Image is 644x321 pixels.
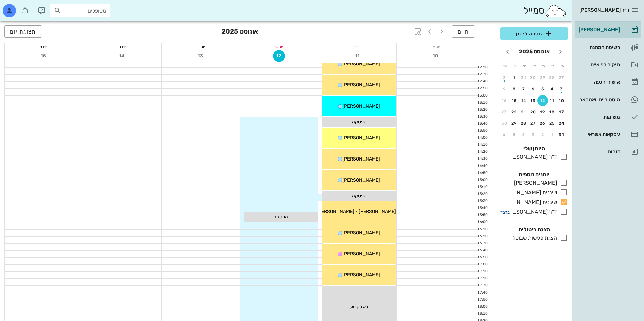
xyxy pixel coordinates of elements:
button: 22 [509,107,520,117]
div: 24 [556,121,567,126]
button: 16 [499,95,510,106]
div: 31 [556,132,567,137]
span: 11 [352,53,364,59]
div: 15:50 [475,212,489,218]
div: יום א׳ [397,43,475,50]
div: אישורי הגעה [577,79,620,85]
span: הפסקה [352,119,367,125]
div: 15 [509,98,520,103]
th: א׳ [558,60,567,72]
div: 12:30 [475,72,489,77]
div: יום ה׳ [83,43,161,50]
button: 14 [116,50,128,62]
a: [PERSON_NAME] [575,22,641,38]
div: 1 [547,132,558,137]
div: 7 [518,87,529,91]
div: 15:10 [475,184,489,190]
div: 23 [499,110,510,114]
div: ד"ר [PERSON_NAME] [510,208,557,216]
div: 5 [509,132,520,137]
span: תג [20,5,24,9]
button: 3 [556,84,567,94]
div: 1 [509,75,520,80]
div: יום ג׳ [240,43,318,50]
div: 13:20 [475,107,489,113]
div: יום ד׳ [162,43,240,50]
div: 13 [528,98,539,103]
div: 14:10 [475,142,489,148]
th: ש׳ [501,60,510,72]
div: 10 [556,98,567,103]
button: 1 [509,72,520,83]
button: 9 [499,84,510,94]
button: 21 [518,107,529,117]
div: 9 [499,87,510,91]
a: תיקים רפואיים [575,57,641,73]
span: [PERSON_NAME] [342,230,380,236]
div: 31 [518,75,529,80]
div: 13:30 [475,114,489,120]
div: 18:00 [475,304,489,310]
div: 15:20 [475,191,489,197]
th: ד׳ [530,60,538,72]
a: עסקאות אשראי [575,126,641,142]
button: 30 [499,118,510,129]
button: 13 [195,50,207,62]
h4: היומן שלי [500,145,568,153]
span: [PERSON_NAME] [342,135,380,141]
span: 10 [430,53,442,59]
div: 15:00 [475,177,489,183]
div: 26 [537,121,548,126]
div: 27 [528,121,539,126]
button: 10 [430,50,442,62]
img: SmileCloud logo [545,4,567,18]
div: [PERSON_NAME] [577,27,620,33]
div: יום ו׳ [5,43,83,50]
div: 4 [547,87,558,91]
button: 29 [537,72,548,83]
div: 29 [537,75,548,80]
button: 14 [518,95,529,106]
div: משימות [577,114,620,120]
div: 13:00 [475,93,489,99]
button: 4 [518,129,529,140]
div: 30 [499,121,510,126]
div: 14:00 [475,135,489,141]
button: 10 [556,95,567,106]
button: 19 [537,107,548,117]
button: 8 [509,84,520,94]
button: 5 [537,84,548,94]
h4: יומנים נוספים [500,171,568,179]
div: 20 [528,110,539,114]
button: 27 [556,72,567,83]
button: אוגוסט 2025 [516,45,552,58]
button: 1 [547,129,558,140]
div: סמייל [523,4,567,18]
div: ד"ר [PERSON_NAME] [510,153,557,161]
div: 3 [556,87,567,91]
span: [PERSON_NAME] - [PERSON_NAME] [317,209,396,214]
div: 16:50 [475,255,489,260]
div: 13:10 [475,100,489,106]
div: 15:40 [475,205,489,211]
div: 22 [509,110,520,114]
button: 31 [518,72,529,83]
div: [PERSON_NAME] [511,179,557,187]
span: [PERSON_NAME] [342,251,380,257]
div: 6 [499,132,510,137]
span: [PERSON_NAME] [342,272,380,278]
div: 30 [528,75,539,80]
button: 2 [499,72,510,83]
a: דוחות [575,144,641,160]
div: 14:20 [475,149,489,155]
button: 11 [547,95,558,106]
div: 28 [518,121,529,126]
div: 14 [518,98,529,103]
div: 16 [499,98,510,103]
span: הוספה ליומן [506,29,562,38]
button: 12 [273,50,285,62]
div: 12:50 [475,86,489,91]
h4: הצגת ביטולים [500,226,568,234]
div: עסקאות אשראי [577,132,620,137]
button: 4 [547,84,558,94]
